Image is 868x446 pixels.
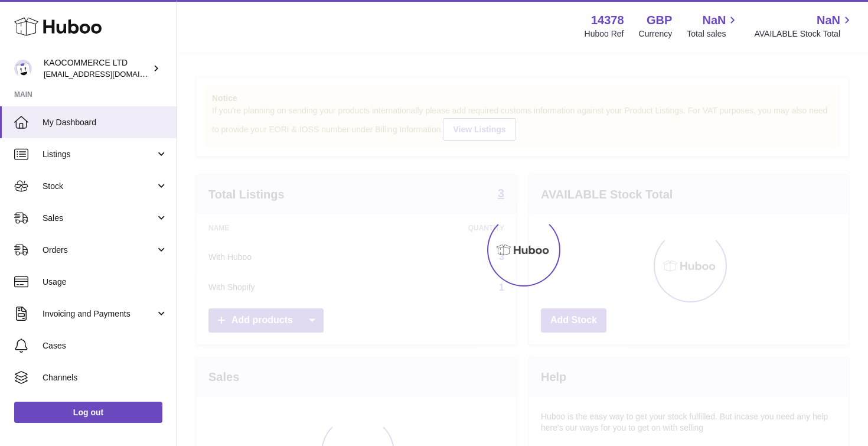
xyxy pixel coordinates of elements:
[14,402,162,423] a: Log out
[639,28,673,40] div: Currency
[43,213,155,224] span: Sales
[43,372,168,383] span: Channels
[44,57,150,80] div: KAOCOMMERCE LTD
[647,12,672,28] strong: GBP
[754,28,854,40] span: AVAILABLE Stock Total
[817,12,840,28] span: NaN
[43,276,168,288] span: Usage
[702,12,726,28] span: NaN
[687,28,739,40] span: Total sales
[14,60,32,77] img: hello@lunera.co.uk
[43,245,155,256] span: Orders
[754,12,854,40] a: NaN AVAILABLE Stock Total
[44,69,174,79] span: [EMAIL_ADDRESS][DOMAIN_NAME]
[43,149,155,160] span: Listings
[687,12,739,40] a: NaN Total sales
[43,181,155,192] span: Stock
[43,117,168,128] span: My Dashboard
[43,308,155,320] span: Invoicing and Payments
[43,340,168,351] span: Cases
[585,28,624,40] div: Huboo Ref
[591,12,624,28] strong: 14378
